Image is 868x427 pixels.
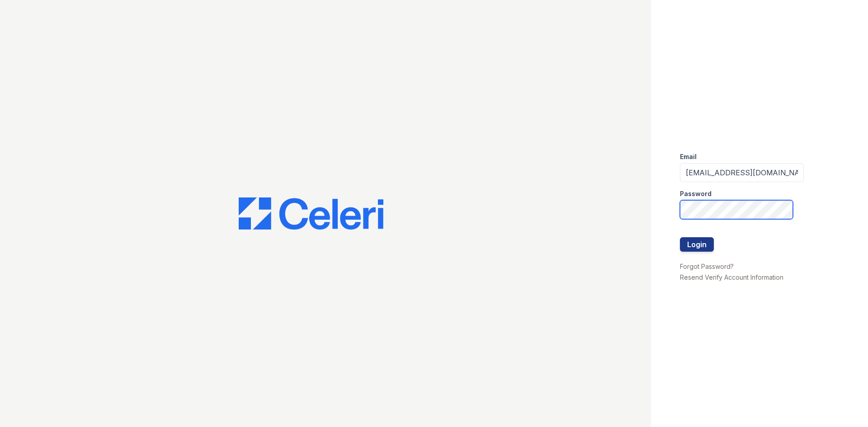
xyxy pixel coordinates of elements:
[680,189,712,198] label: Password
[239,197,383,230] img: CE_Logo_Blue-a8612792a0a2168367f1c8372b55b34899dd931a85d93a1a3d3e32e68fde9ad4.png
[680,273,783,281] a: Resend Verify Account Information
[680,263,734,270] a: Forgot Password?
[680,152,697,161] label: Email
[680,237,714,252] button: Login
